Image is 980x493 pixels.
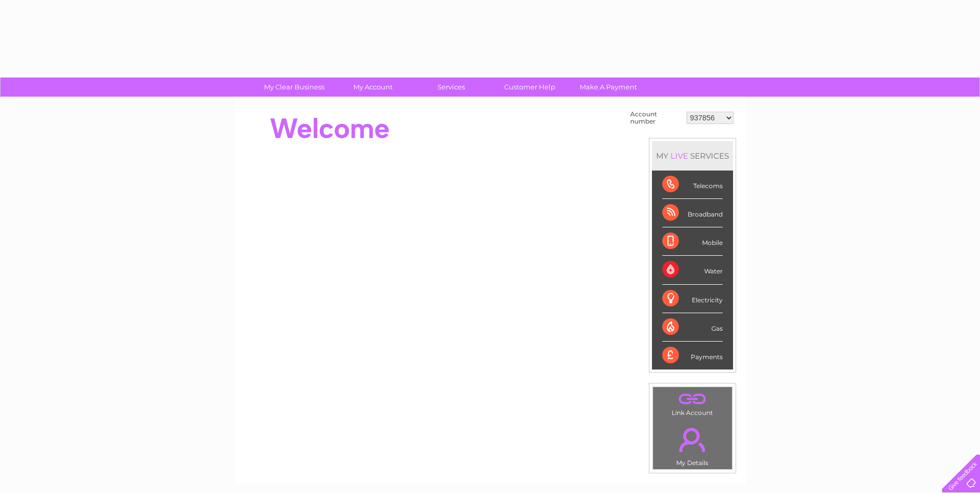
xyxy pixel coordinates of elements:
div: LIVE [668,151,690,161]
a: Customer Help [487,78,572,97]
div: Telecoms [662,171,723,199]
td: Account number [628,108,684,128]
div: Broadband [662,199,723,227]
a: Services [409,78,494,97]
a: My Clear Business [252,78,337,97]
div: Gas [662,313,723,342]
div: Electricity [662,285,723,313]
td: Link Account [652,387,733,419]
div: Water [662,256,723,284]
td: My Details [652,419,733,470]
div: MY SERVICES [652,141,733,171]
a: . [656,422,729,458]
a: . [656,390,729,408]
div: Mobile [662,227,723,256]
a: Make A Payment [566,78,651,97]
div: Payments [662,342,723,369]
a: My Account [330,78,415,97]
